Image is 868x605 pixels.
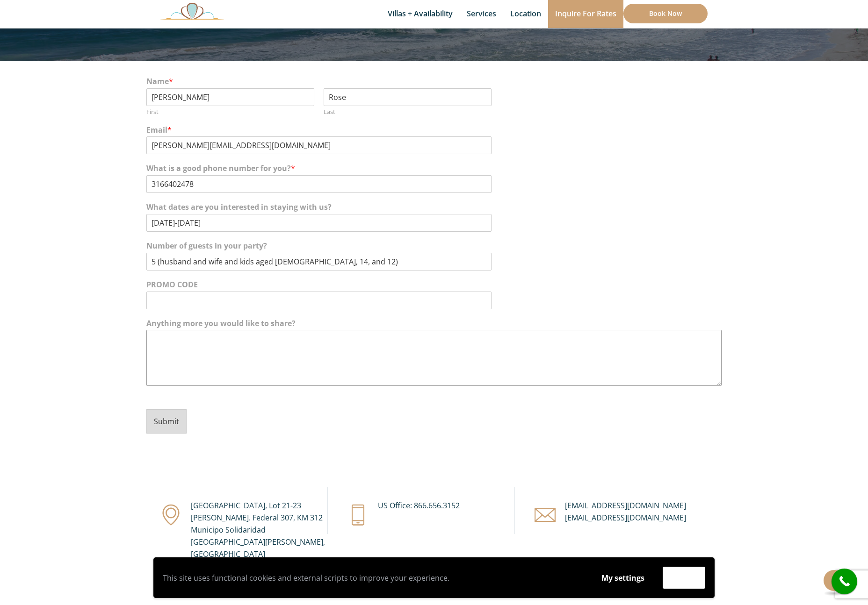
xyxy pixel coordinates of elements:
label: What is a good phone number for you? [146,164,722,173]
label: Email [146,125,722,135]
button: Submit [146,409,187,434]
label: What dates are you interested in staying with us? [146,202,722,212]
a: call [832,569,857,594]
button: Accept [663,567,705,589]
label: Number of guests in your party? [146,241,722,251]
label: Name [146,77,722,86]
i: call [834,571,855,592]
a: Book Now [623,4,708,23]
label: Last [324,108,492,116]
label: First [146,108,314,116]
button: My settings [593,567,653,589]
div: [EMAIL_ADDRESS][DOMAIN_NAME] [EMAIL_ADDRESS][DOMAIN_NAME] [565,499,708,524]
p: This site uses functional cookies and external scripts to improve your experience. [163,571,583,585]
label: PROMO CODE [146,280,722,290]
label: Anything more you would like to share? [146,319,722,328]
div: [GEOGRAPHIC_DATA], Lot 21-23 [PERSON_NAME]. Federal 307, KM 312 Municipo Solidaridad [GEOGRAPHIC_... [191,499,333,560]
img: Awesome Logo [160,2,224,20]
div: US Office: 866.656.3152 [378,499,521,512]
